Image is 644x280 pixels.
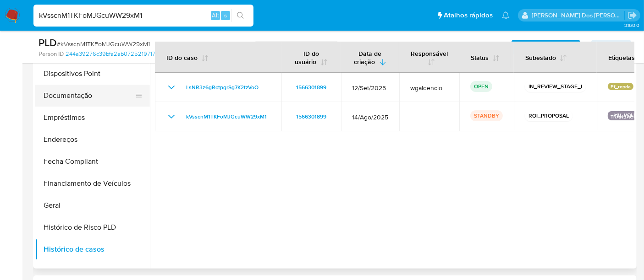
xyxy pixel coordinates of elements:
[502,11,510,19] a: Notificações
[35,107,150,129] button: Empréstimos
[591,40,631,54] button: Ações
[444,11,493,20] span: Atalhos rápidos
[33,10,253,22] input: Pesquise usuários ou casos...
[35,194,150,216] button: Geral
[224,11,227,20] span: s
[518,40,574,54] b: AML Data Collector
[35,172,150,194] button: Financiamento de Veículos
[35,238,150,260] button: Histórico de casos
[598,40,616,54] span: Ações
[39,35,57,50] b: PLD
[35,63,150,85] button: Dispositivos Point
[35,129,150,151] button: Endereços
[532,11,625,20] p: renato.lopes@mercadopago.com.br
[212,11,219,20] span: Alt
[39,50,64,58] b: Person ID
[624,22,639,29] span: 3.160.0
[253,41,340,54] p: STANDBY - ROI PROPOSAL
[35,85,143,107] button: Documentação
[35,151,150,172] button: Fecha Compliant
[512,40,580,54] button: AML Data Collector
[35,216,150,238] button: Histórico de Risco PLD
[231,9,250,22] button: search-icon
[66,50,174,58] a: 244a39276c39bfa2ab0725219717acad
[57,39,150,48] span: # kVsscnM1TKFoMJGcuWW29xM1
[627,11,637,20] a: Sair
